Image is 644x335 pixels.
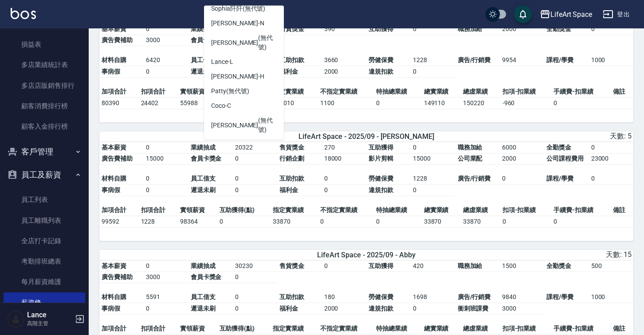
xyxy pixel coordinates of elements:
td: 0 [500,173,544,185]
td: 1228 [411,173,455,185]
span: 互助扣款 [279,293,304,300]
td: 180 [322,292,366,303]
span: 基本薪資 [102,144,126,151]
span: 互助獲得 [369,144,393,151]
td: 不指定實業績 [318,323,374,335]
span: 事病假 [102,68,120,75]
span: 會員卡獎金 [191,155,222,162]
td: 特抽總業績 [374,323,421,335]
td: 0 [217,216,271,227]
span: 全勤獎金 [546,25,571,32]
div: (無代號) [204,84,284,99]
td: 指定實業績 [271,323,318,335]
span: 課程/學費 [546,56,573,63]
span: 基本薪資 [102,25,126,32]
div: (無代號) [204,138,284,162]
td: 0 [322,185,366,196]
td: 0 [411,185,455,196]
div: (無代號) [204,114,284,138]
span: 互助扣款 [279,175,304,182]
td: 手續費-扣業績 [551,205,611,216]
td: 0 [500,216,551,227]
a: 顧客入金排行榜 [4,116,85,137]
span: 事病假 [102,186,120,193]
td: 3000 [144,35,188,46]
span: 職務加給 [458,262,483,269]
td: 80390 [99,97,139,109]
td: 0 [144,303,188,315]
td: 0 [144,185,188,196]
div: 天數: 15 [456,250,632,260]
td: 15000 [144,153,188,165]
td: 3000 [500,303,544,315]
h5: Lance [27,311,72,319]
div: 天數: 5 [456,132,632,141]
span: 違規扣款 [369,186,393,193]
span: 公司課程費用 [546,155,584,162]
span: 業績抽成 [191,25,216,32]
td: 270 [322,142,366,154]
td: 0 [144,260,188,272]
span: 福利金 [279,68,298,75]
span: 互助獲得 [369,25,393,32]
span: 互助扣款 [279,56,304,63]
td: 特抽總業績 [374,205,421,216]
span: 廣告費補助 [102,273,133,280]
span: 衝刺班課費 [458,305,489,312]
div: -H [204,70,284,84]
td: 1000 [589,55,633,66]
td: 0 [318,216,374,227]
span: 課程/學費 [546,293,573,300]
td: 0 [589,173,633,185]
td: 不指定實業績 [318,86,374,98]
span: Lance [211,58,228,67]
td: 0 [233,185,277,196]
span: 基本薪資 [102,262,126,269]
td: 0 [233,303,277,315]
button: 登出 [599,6,633,23]
td: 1698 [411,292,455,303]
table: a dense table [99,142,633,205]
td: 2000 [500,153,544,165]
td: 實領薪資 [178,323,217,335]
div: LifeArt Space [550,9,592,20]
span: 業績抽成 [191,262,216,269]
td: 0 [411,24,455,35]
td: 備註 [611,205,633,216]
span: 福利金 [279,186,298,193]
span: LifeArt Space - 2025/09 - [PERSON_NAME] [298,132,434,141]
img: Person [7,310,25,328]
div: -L [204,55,284,70]
span: 售貨獎金 [279,25,304,32]
span: 全勤獎金 [546,144,571,151]
a: 多店店販銷售排行 [4,75,85,96]
td: -960 [500,97,551,109]
td: 18000 [322,153,366,165]
td: 總實業績 [422,86,461,98]
span: 售貨獎金 [279,262,304,269]
a: 考勤排班總表 [4,251,85,272]
td: 手續費-扣業績 [551,323,611,335]
span: 違規扣款 [369,68,393,75]
span: 會員卡獎金 [191,36,222,43]
td: 1500 [500,260,544,272]
td: 23000 [589,153,633,165]
a: 顧客消費排行榜 [4,96,85,116]
span: 課程/學費 [546,175,573,182]
button: 客戶管理 [4,140,85,163]
span: 會員卡獎金 [191,273,222,280]
td: 加項合計 [99,86,139,98]
td: 1228 [411,55,455,66]
span: 行銷企劃 [279,155,304,162]
span: 遲退未刷 [191,68,216,75]
td: 加項合計 [99,205,139,216]
span: 勞健保費 [369,175,393,182]
td: 3660 [322,55,366,66]
span: 業績抽成 [191,144,216,151]
td: 1228 [139,216,178,227]
td: 98364 [178,216,217,227]
span: 員工借支 [191,56,216,63]
div: (無代號) [204,31,284,55]
td: 9954 [500,55,544,66]
a: 多店業績統計表 [4,55,85,75]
